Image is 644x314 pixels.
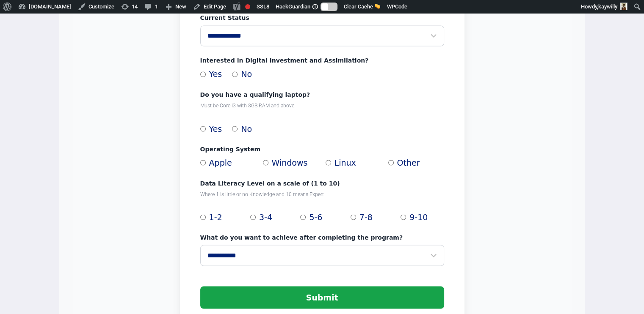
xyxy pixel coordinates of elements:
span: Yes [209,68,222,80]
span: Yes [209,123,222,135]
label: Interested in Digital Investment and Assimilation? [200,56,444,65]
input: 7-8 [351,214,356,220]
input: 5-6 [300,214,306,220]
span: Apple [209,156,232,169]
label: Current Status [200,14,444,22]
button: Submit [200,286,444,309]
div: Focus keyphrase not set [245,4,250,9]
input: Linux [326,160,331,165]
span: 9-10 [409,211,428,223]
input: Yes [200,71,206,77]
span: 5-6 [309,211,322,223]
span: Linux [334,156,356,169]
span: Clear Cache [344,3,373,10]
input: Apple [200,160,206,165]
img: 🧽 [375,3,380,9]
p: Must be Core i3 with 8GB RAM and above. [200,102,444,109]
span: No [241,68,252,80]
input: Other [388,160,394,165]
input: No [232,126,238,131]
span: kaywilly [598,3,617,10]
input: Windows [263,160,268,165]
span: Other [397,156,420,169]
span: 3-4 [259,211,272,223]
span: 7-8 [359,211,373,223]
span: Windows [272,156,308,169]
span: No [241,123,252,135]
input: 9-10 [401,214,406,220]
span: 1-2 [209,211,222,223]
p: Where 1 is little or no Knowledge and 10 means Expert [200,191,444,197]
label: Do you have a qualifying laptop? [200,90,444,99]
input: 3-4 [250,214,256,220]
input: Yes [200,126,206,131]
label: Operating System [200,145,444,153]
label: Data Literacy Level on a scale of (1 to 10) [200,179,444,187]
input: 1-2 [200,214,206,220]
input: No [232,71,238,77]
label: What do you want to achieve after completing the program? [200,233,444,241]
